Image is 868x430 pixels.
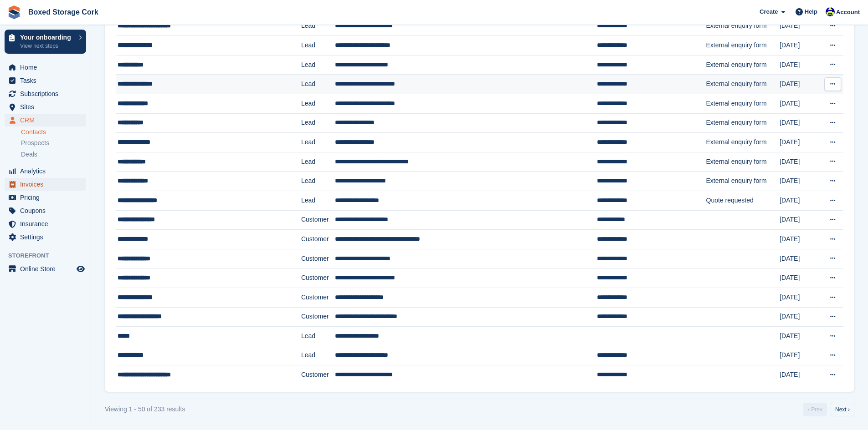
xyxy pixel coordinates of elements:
[301,249,335,268] td: Customer
[5,204,86,217] a: menu
[706,36,780,56] td: External enquiry form
[780,152,820,172] td: [DATE]
[5,74,86,87] a: menu
[706,75,780,94] td: External enquiry form
[706,133,780,152] td: External enquiry form
[780,94,820,113] td: [DATE]
[780,75,820,94] td: [DATE]
[301,346,335,365] td: Lead
[301,172,335,191] td: Lead
[780,16,820,36] td: [DATE]
[20,204,75,217] span: Coupons
[301,36,335,56] td: Lead
[780,55,820,75] td: [DATE]
[301,268,335,288] td: Customer
[301,113,335,133] td: Lead
[20,42,74,50] p: View next steps
[836,8,860,17] span: Account
[21,138,86,148] a: Prospects
[20,165,75,177] span: Analytics
[21,150,86,159] a: Deals
[25,5,102,20] a: Boxed Storage Cork
[706,191,780,210] td: Quote requested
[301,191,335,210] td: Lead
[706,113,780,133] td: External enquiry form
[21,139,49,147] span: Prospects
[301,288,335,307] td: Customer
[20,34,74,40] p: Your onboarding
[706,16,780,36] td: External enquiry form
[5,114,86,126] a: menu
[780,288,820,307] td: [DATE]
[7,5,21,19] img: stora-icon-8386f47178a22dfd0bd8f6a31ec36ba5ce8667c1dd55bd0f319d3a0aa187defe.svg
[706,152,780,172] td: External enquiry form
[780,113,820,133] td: [DATE]
[760,7,778,16] span: Create
[20,61,75,74] span: Home
[5,87,86,100] a: menu
[780,210,820,230] td: [DATE]
[780,327,820,346] td: [DATE]
[20,178,75,191] span: Invoices
[20,87,75,100] span: Subscriptions
[831,403,854,416] a: Next
[20,263,75,275] span: Online Store
[780,268,820,288] td: [DATE]
[20,218,75,230] span: Insurance
[780,230,820,249] td: [DATE]
[706,94,780,113] td: External enquiry form
[780,191,820,210] td: [DATE]
[5,178,86,191] a: menu
[706,55,780,75] td: External enquiry form
[301,16,335,36] td: Lead
[301,327,335,346] td: Lead
[301,365,335,384] td: Customer
[5,218,86,230] a: menu
[826,7,835,16] img: Vincent
[5,165,86,177] a: menu
[5,263,86,275] a: menu
[20,231,75,243] span: Settings
[301,75,335,94] td: Lead
[20,74,75,87] span: Tasks
[301,94,335,113] td: Lead
[780,365,820,384] td: [DATE]
[5,101,86,113] a: menu
[75,263,86,274] a: Preview store
[20,114,75,126] span: CRM
[780,346,820,365] td: [DATE]
[5,231,86,243] a: menu
[20,191,75,204] span: Pricing
[301,210,335,230] td: Customer
[105,405,185,414] div: Viewing 1 - 50 of 233 results
[301,307,335,327] td: Customer
[5,61,86,74] a: menu
[805,7,817,16] span: Help
[706,172,780,191] td: External enquiry form
[8,251,91,260] span: Storefront
[301,133,335,152] td: Lead
[801,403,856,416] nav: Pages
[803,403,827,416] a: Previous
[780,36,820,56] td: [DATE]
[780,307,820,327] td: [DATE]
[780,133,820,152] td: [DATE]
[301,152,335,172] td: Lead
[301,55,335,75] td: Lead
[5,191,86,204] a: menu
[21,150,37,159] span: Deals
[20,101,75,113] span: Sites
[780,249,820,268] td: [DATE]
[5,30,86,54] a: Your onboarding View next steps
[780,172,820,191] td: [DATE]
[21,128,86,137] a: Contacts
[301,230,335,249] td: Customer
